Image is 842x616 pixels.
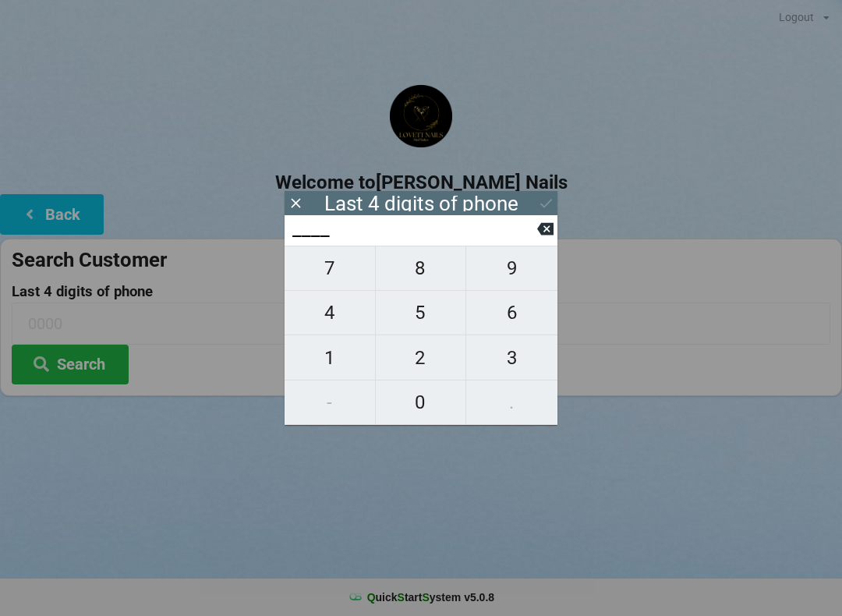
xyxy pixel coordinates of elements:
[466,246,557,291] button: 9
[376,296,466,329] span: 5
[285,335,376,380] button: 1
[466,252,557,285] span: 9
[376,342,466,374] span: 2
[376,386,466,419] span: 0
[376,335,467,380] button: 2
[376,252,466,285] span: 8
[466,335,557,380] button: 3
[466,342,557,374] span: 3
[466,291,557,335] button: 6
[285,296,375,329] span: 4
[376,246,467,291] button: 8
[285,246,376,291] button: 7
[285,291,376,335] button: 4
[285,342,375,374] span: 1
[324,196,518,211] div: Last 4 digits of phone
[285,252,375,285] span: 7
[376,291,467,335] button: 5
[376,381,467,425] button: 0
[466,296,557,329] span: 6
